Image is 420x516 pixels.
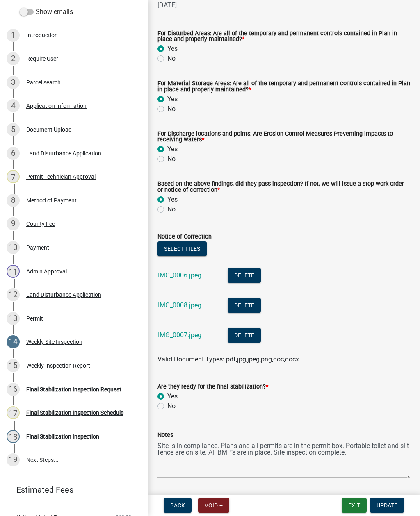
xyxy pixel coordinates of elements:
div: Require User [26,56,58,61]
label: Yes [167,144,178,154]
label: Yes [167,44,178,54]
div: 13 [7,312,20,325]
button: Delete [228,298,261,313]
span: Back [170,502,185,509]
a: Estimated Fees [7,482,135,498]
label: For Material Storage Areas: Are all of the temporary and permanent controls contained in Plan in ... [157,81,410,93]
div: 14 [7,335,20,348]
div: Weekly Site Inspection [26,339,82,345]
div: Permit [26,316,43,321]
label: No [167,154,176,164]
label: Show emails [20,7,73,17]
button: Void [198,498,229,513]
div: 7 [7,170,20,183]
a: IMG_0007.jpeg [158,331,201,339]
div: 19 [7,453,20,466]
div: 6 [7,147,20,160]
label: Yes [167,94,178,104]
div: Land Disturbance Application [26,292,101,298]
div: Document Upload [26,127,72,132]
button: Update [370,498,404,513]
div: 18 [7,430,20,443]
div: Method of Payment [26,198,77,203]
label: No [167,205,176,214]
button: Delete [228,328,261,343]
div: Final Stabilization Inspection Request [26,386,121,392]
div: 8 [7,194,20,207]
div: 17 [7,406,20,419]
label: Yes [167,195,178,205]
div: Admin Approval [26,268,67,274]
div: 2 [7,52,20,65]
div: 3 [7,76,20,89]
div: 4 [7,99,20,112]
button: Select files [157,241,207,256]
div: Introduction [26,32,58,38]
button: Exit [342,498,367,513]
div: 12 [7,288,20,301]
div: Final Stabilization Inspection [26,434,99,439]
div: 15 [7,359,20,372]
label: No [167,401,176,411]
label: Notes [157,432,173,438]
div: 5 [7,123,20,136]
button: Back [164,498,192,513]
label: No [167,54,176,64]
wm-modal-confirm: Delete Document [228,302,261,309]
a: IMG_0008.jpeg [158,301,201,309]
label: Are they ready for the final stabilization? [157,384,268,390]
div: Land Disturbance Application [26,150,101,156]
div: 10 [7,241,20,254]
button: Delete [228,268,261,283]
div: 11 [7,265,20,278]
label: Notice of Correction [157,234,212,240]
div: Permit Technician Approval [26,174,96,180]
div: Final Stabilization Inspection Schedule [26,410,123,416]
span: Update [377,502,397,509]
div: 9 [7,217,20,230]
label: Yes [167,391,178,401]
div: County Fee [26,221,55,227]
wm-modal-confirm: Delete Document [228,272,261,280]
label: Based on the above findings, did they pass inspection? If not, we will issue a stop work order or... [157,181,410,193]
div: Weekly Inspection Report [26,363,90,368]
span: Void [205,502,218,509]
label: For Disturbed Areas: Are all of the temporary and permanent controls contained in Plan in place a... [157,31,410,43]
div: 16 [7,383,20,396]
div: Application Information [26,103,87,109]
label: No [167,104,176,114]
span: Valid Document Types: pdf,jpg,jpeg,png,doc,docx [157,355,299,363]
a: IMG_0006.jpeg [158,271,201,279]
label: For Discharge locations and points: Are Erosion Control Measures Preventing impacts to receiving ... [157,131,410,143]
wm-modal-confirm: Delete Document [228,332,261,339]
div: Payment [26,245,49,250]
div: Parcel search [26,80,61,85]
div: 1 [7,29,20,42]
